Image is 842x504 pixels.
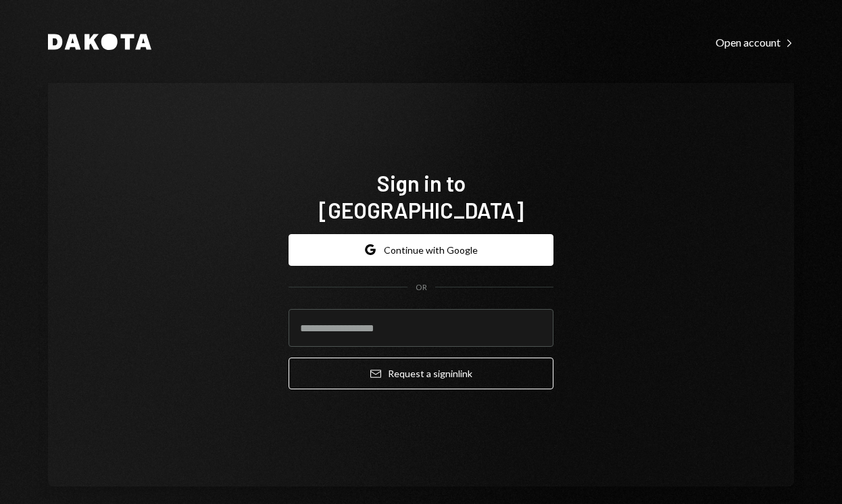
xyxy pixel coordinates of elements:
[716,34,794,49] a: Open account
[289,234,553,266] button: Continue with Google
[716,36,794,49] div: Open account
[289,358,553,389] button: Request a signinlink
[416,282,427,293] div: OR
[289,169,553,223] h1: Sign in to [GEOGRAPHIC_DATA]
